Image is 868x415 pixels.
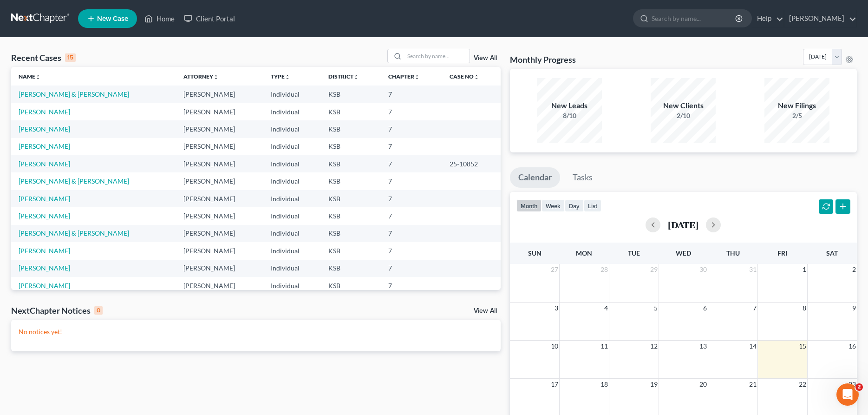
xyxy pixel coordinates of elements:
[388,73,420,80] a: Chapterunfold_more
[651,100,716,111] div: New Clients
[848,341,857,352] span: 16
[698,379,708,390] span: 20
[176,260,263,277] td: [PERSON_NAME]
[183,73,219,80] a: Attorneyunfold_more
[176,138,263,155] td: [PERSON_NAME]
[263,277,321,294] td: Individual
[628,249,640,257] span: Tue
[702,303,708,314] span: 6
[554,303,559,314] span: 3
[510,167,560,188] a: Calendar
[537,111,602,120] div: 8/10
[836,383,859,406] iframe: Intercom live chat
[263,207,321,224] td: Individual
[11,52,76,63] div: Recent Cases
[848,379,857,390] span: 23
[550,379,559,390] span: 17
[381,225,442,242] td: 7
[851,303,857,314] span: 9
[649,379,659,390] span: 19
[748,341,757,352] span: 14
[537,100,602,111] div: New Leads
[381,242,442,259] td: 7
[764,100,829,111] div: New Filings
[176,103,263,120] td: [PERSON_NAME]
[19,247,70,255] a: [PERSON_NAME]
[19,90,129,98] a: [PERSON_NAME] & [PERSON_NAME]
[19,282,70,290] a: [PERSON_NAME]
[321,103,381,120] td: KSB
[263,260,321,277] td: Individual
[777,249,787,257] span: Fri
[213,74,219,80] i: unfold_more
[263,103,321,120] td: Individual
[600,264,609,275] span: 28
[19,177,129,185] a: [PERSON_NAME] & [PERSON_NAME]
[381,190,442,207] td: 7
[176,86,263,103] td: [PERSON_NAME]
[668,220,698,230] h2: [DATE]
[405,49,470,63] input: Search by name...
[442,155,501,172] td: 25-10852
[752,303,757,314] span: 7
[11,305,103,316] div: NextChapter Notices
[826,249,838,257] span: Sat
[19,327,493,336] p: No notices yet!
[649,341,659,352] span: 12
[176,277,263,294] td: [PERSON_NAME]
[726,249,740,257] span: Thu
[321,207,381,224] td: KSB
[584,199,601,212] button: list
[474,55,497,61] a: View All
[802,303,807,314] span: 8
[698,341,708,352] span: 13
[97,15,128,22] span: New Case
[19,73,41,80] a: Nameunfold_more
[263,138,321,155] td: Individual
[19,142,70,150] a: [PERSON_NAME]
[285,74,290,80] i: unfold_more
[271,73,290,80] a: Typeunfold_more
[381,172,442,190] td: 7
[179,10,240,27] a: Client Portal
[328,73,359,80] a: Districtunfold_more
[450,73,479,80] a: Case Nounfold_more
[565,199,584,212] button: day
[381,120,442,138] td: 7
[381,138,442,155] td: 7
[764,111,829,120] div: 2/5
[652,10,737,27] input: Search by name...
[321,225,381,242] td: KSB
[698,264,708,275] span: 30
[321,190,381,207] td: KSB
[176,120,263,138] td: [PERSON_NAME]
[851,264,857,275] span: 2
[321,277,381,294] td: KSB
[855,383,863,391] span: 2
[263,190,321,207] td: Individual
[263,225,321,242] td: Individual
[550,264,559,275] span: 27
[542,199,565,212] button: week
[798,341,807,352] span: 15
[19,229,129,237] a: [PERSON_NAME] & [PERSON_NAME]
[353,74,359,80] i: unfold_more
[321,260,381,277] td: KSB
[600,341,609,352] span: 11
[321,242,381,259] td: KSB
[321,172,381,190] td: KSB
[94,306,103,315] div: 0
[263,120,321,138] td: Individual
[65,53,76,62] div: 15
[381,155,442,172] td: 7
[140,10,179,27] a: Home
[516,199,542,212] button: month
[474,308,497,314] a: View All
[651,111,716,120] div: 2/10
[176,172,263,190] td: [PERSON_NAME]
[176,207,263,224] td: [PERSON_NAME]
[603,303,609,314] span: 4
[19,195,70,203] a: [PERSON_NAME]
[381,207,442,224] td: 7
[600,379,609,390] span: 18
